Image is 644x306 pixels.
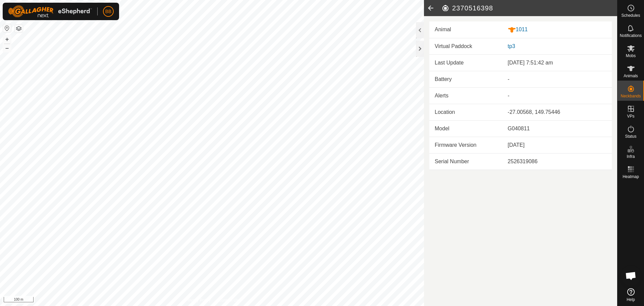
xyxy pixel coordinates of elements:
[429,153,502,170] td: Serial Number
[429,120,502,137] td: Model
[429,21,502,38] td: Animal
[429,137,502,153] td: Firmware Version
[429,71,502,87] td: Battery
[8,5,92,17] img: Gallagher Logo
[508,26,606,34] div: 1011
[627,298,635,302] span: Help
[508,141,606,149] div: [DATE]
[3,24,11,32] button: Reset Map
[626,54,636,58] span: Mobs
[429,38,502,55] td: Virtual Paddock
[624,74,638,78] span: Animals
[508,43,515,49] a: tp3
[620,34,642,38] span: Notifications
[185,297,211,303] a: Privacy Policy
[625,134,636,138] span: Status
[508,125,606,133] div: G040811
[429,104,502,120] td: Location
[105,8,112,15] span: BB
[623,175,639,179] span: Heatmap
[3,44,11,52] button: –
[508,108,606,116] div: -27.00568, 149.75446
[508,75,606,83] div: -
[508,59,606,67] div: [DATE] 7:51:42 am
[429,55,502,71] td: Last Update
[15,25,23,33] button: Map Layers
[508,158,606,166] div: 2526319086
[429,87,502,104] td: Alerts
[219,297,238,303] a: Contact Us
[502,87,612,104] td: -
[621,13,640,17] span: Schedules
[627,155,635,159] span: Infra
[621,266,641,286] a: Open chat
[441,4,617,12] h2: 2370516398
[618,286,644,304] a: Help
[621,94,641,98] span: Neckbands
[3,35,11,43] button: +
[627,114,634,118] span: VPs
